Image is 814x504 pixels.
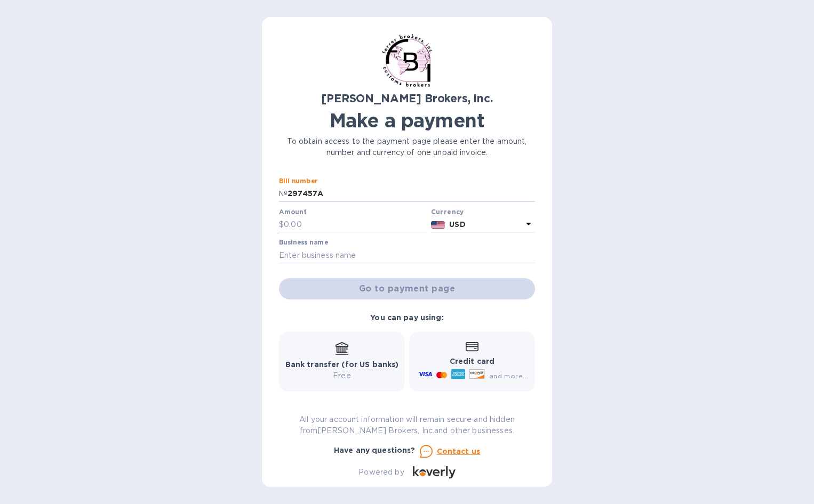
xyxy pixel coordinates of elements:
[285,360,399,369] b: Bank transfer (for US banks)
[279,209,306,215] label: Amount
[279,240,328,246] label: Business name
[431,208,464,216] b: Currency
[321,92,492,105] b: [PERSON_NAME] Brokers, Inc.
[334,446,416,454] b: Have any questions?
[450,357,494,365] b: Credit card
[431,221,445,229] img: USD
[284,217,427,233] input: 0.00
[489,372,528,380] span: and more...
[437,447,481,456] u: Contact us
[358,467,404,478] p: Powered by
[449,220,465,229] b: USD
[285,370,399,381] p: Free
[279,109,535,132] h1: Make a payment
[279,188,288,199] p: №
[288,186,535,202] input: Enter bill number
[370,313,443,322] b: You can pay using:
[279,178,317,185] label: Bill number
[279,414,535,436] p: All your account information will remain secure and hidden from [PERSON_NAME] Brokers, Inc. and o...
[279,219,284,230] p: $
[279,136,535,158] p: To obtain access to the payment page please enter the amount, number and currency of one unpaid i...
[279,247,535,263] input: Enter business name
